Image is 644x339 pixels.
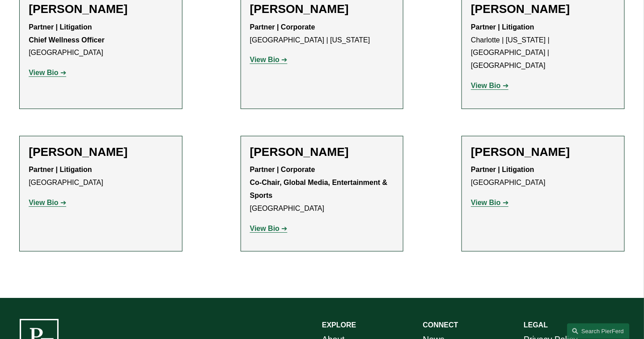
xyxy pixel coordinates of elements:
[471,199,508,206] a: View Bio
[250,145,394,159] h2: [PERSON_NAME]
[250,2,394,17] h2: [PERSON_NAME]
[471,166,534,173] strong: Partner | Litigation
[29,199,58,206] strong: View Bio
[471,145,615,159] h2: [PERSON_NAME]
[29,23,105,44] strong: Partner | Litigation Chief Wellness Officer
[250,23,315,31] strong: Partner | Corporate
[471,21,615,72] p: Charlotte | [US_STATE] | [GEOGRAPHIC_DATA] | [GEOGRAPHIC_DATA]
[322,321,356,329] strong: EXPLORE
[250,21,394,47] p: [GEOGRAPHIC_DATA] | [US_STATE]
[471,82,500,89] strong: View Bio
[471,199,500,206] strong: View Bio
[29,2,173,17] h2: [PERSON_NAME]
[471,23,534,31] strong: Partner | Litigation
[471,163,615,189] p: [GEOGRAPHIC_DATA]
[250,56,280,63] strong: View Bio
[29,145,173,159] h2: [PERSON_NAME]
[471,2,615,17] h2: [PERSON_NAME]
[250,225,288,232] a: View Bio
[29,166,92,173] strong: Partner | Litigation
[29,21,173,59] p: [GEOGRAPHIC_DATA]
[250,56,288,63] a: View Bio
[29,69,58,76] strong: View Bio
[29,69,66,76] a: View Bio
[423,321,458,329] strong: CONNECT
[567,323,630,339] a: Search this site
[29,199,66,206] a: View Bio
[250,163,394,215] p: [GEOGRAPHIC_DATA]
[250,225,280,232] strong: View Bio
[471,82,508,89] a: View Bio
[524,321,548,329] strong: LEGAL
[250,166,390,199] strong: Partner | Corporate Co-Chair, Global Media, Entertainment & Sports
[29,163,173,189] p: [GEOGRAPHIC_DATA]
